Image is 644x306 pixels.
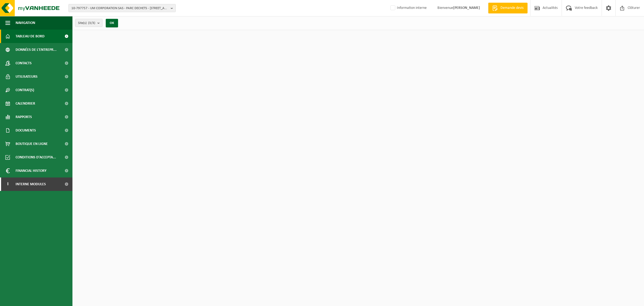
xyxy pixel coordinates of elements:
span: Utilisateurs [16,70,38,83]
span: Financial History [16,164,46,177]
label: Information interne [389,4,427,12]
button: OK [106,19,118,27]
button: Site(s)(3/3) [75,19,103,27]
span: I [5,177,10,191]
span: Conditions d'accepta... [16,151,56,164]
strong: [PERSON_NAME] [453,6,480,10]
span: Contrat(s) [16,83,34,97]
span: Demande devis [499,5,525,11]
a: Demande devis [488,3,528,13]
span: Site(s) [78,19,95,27]
span: Boutique en ligne [16,137,48,151]
span: Tableau de bord [16,30,45,43]
button: 10-797757 - UM CORPORATION SAS - PARC DECHETS - [STREET_ADDRESS] [68,4,176,12]
span: 10-797757 - UM CORPORATION SAS - PARC DECHETS - [STREET_ADDRESS] [71,4,169,12]
span: Interne modules [16,177,46,191]
span: Documents [16,124,36,137]
span: Navigation [16,16,35,30]
span: Rapports [16,110,32,124]
span: Données de l'entrepr... [16,43,57,56]
count: (3/3) [88,21,95,25]
span: Calendrier [16,97,35,110]
span: Contacts [16,56,32,70]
